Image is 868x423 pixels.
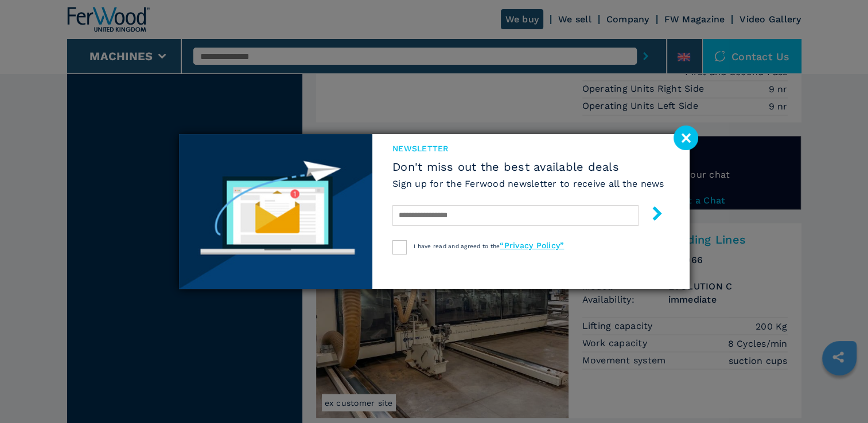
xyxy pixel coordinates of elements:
a: “Privacy Policy” [500,241,564,250]
button: submit-button [639,202,664,229]
span: I have read and agreed to the [414,243,564,249]
span: Don't miss out the best available deals [392,160,664,174]
img: Newsletter image [179,134,373,289]
span: newsletter [392,143,664,154]
h6: Sign up for the Ferwood newsletter to receive all the news [392,177,664,190]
